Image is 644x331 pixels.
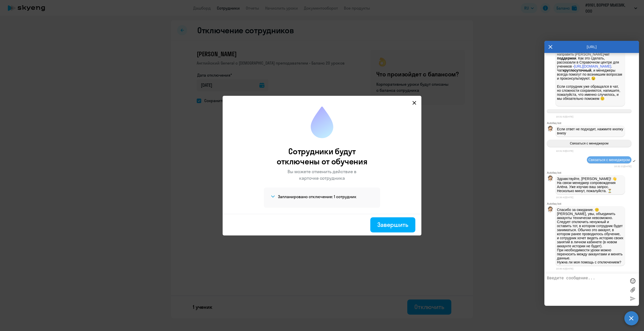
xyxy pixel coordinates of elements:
img: bot avatar [547,206,553,214]
div: Autofaq bot [547,202,639,205]
h4: Запланировано отключение: 1 сотрудник [278,194,356,199]
div: Autofaq bot [547,171,639,174]
time: 10:31:53[DATE] [556,149,573,152]
span: Связаться с менеджером [570,141,608,145]
time: 10:31:52[DATE] [556,115,573,118]
strong: круглосуточный [563,68,591,72]
p: Здравствуйте, [PERSON_NAME]! 👋 ﻿На связи менеджер сопровождения Алёна. Уже изучаю ваш запрос. Нес... [557,177,623,193]
p: Вы можете отменить действие в карточке сотрудника [285,168,359,182]
button: Связаться с менеджером [547,140,631,147]
img: bot avatar [547,175,553,183]
a: [URL][DOMAIN_NAME] [574,64,611,68]
time: 10:32:21[DATE] [614,165,631,168]
p: Спасибо за ожидание. 🙂 [PERSON_NAME], увы, объединить аккаунты технически невозможно. Следует отк... [557,208,623,264]
label: Лимит 10 файлов [629,286,636,293]
strong: чат поддержки [557,52,611,60]
span: Связаться с менеджером [588,158,630,162]
span: Если ответ не подходит, нажмите кнопку внизу [557,127,624,135]
div: Autofaq bot [547,122,639,125]
img: bot avatar [547,126,553,133]
div: Завершить [377,221,408,229]
time: 10:36:42[DATE] [556,196,573,199]
h2: Сотрудники будут отключены от обучения [266,146,378,166]
p: В личном кабинете учеников есть Учебные вопросы к преподавателю вне урока сотрудник может адресов... [557,8,623,105]
time: 10:40:42[DATE] [556,267,573,270]
button: Завершить [370,217,415,232]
